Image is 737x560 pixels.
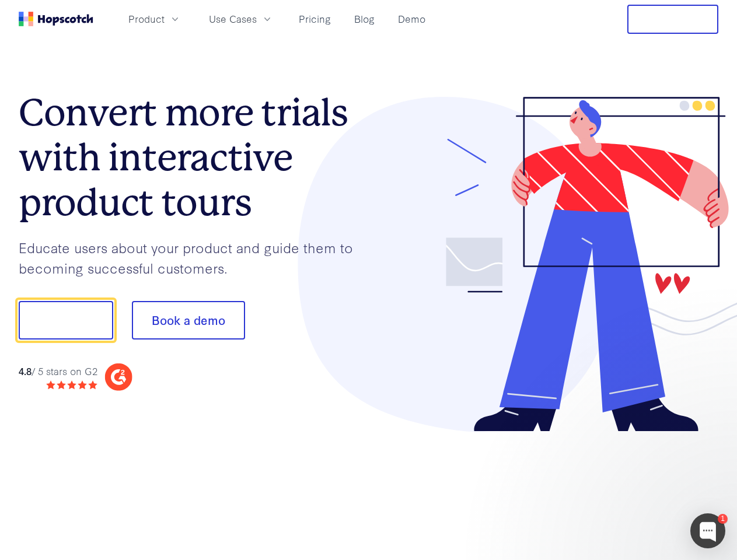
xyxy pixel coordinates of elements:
span: Product [128,12,165,26]
button: Use Cases [202,9,280,29]
button: Book a demo [132,301,245,339]
a: Home [19,12,93,26]
button: Product [121,9,188,29]
strong: 4.8 [19,364,32,377]
button: Show me! [19,301,113,339]
div: 1 [718,514,728,524]
span: Use Cases [209,12,257,26]
a: Blog [350,9,379,29]
a: Pricing [294,9,336,29]
button: Free Trial [627,5,718,34]
div: / 5 stars on G2 [19,364,97,379]
h1: Convert more trials with interactive product tours [19,90,369,225]
p: Educate users about your product and guide them to becoming successful customers. [19,237,369,278]
a: Demo [393,9,430,29]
